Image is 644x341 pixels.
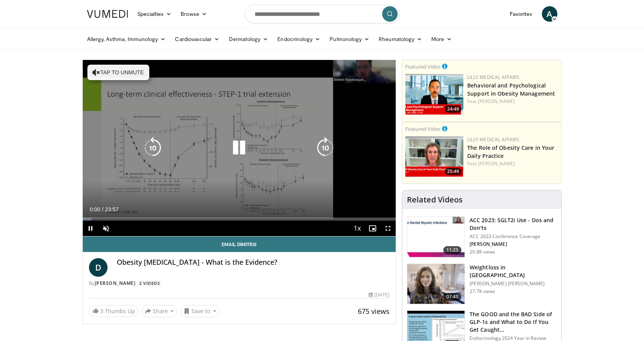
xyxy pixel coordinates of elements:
[95,280,136,286] a: [PERSON_NAME]
[117,258,390,267] h4: Obesity [MEDICAL_DATA] - What is the Evidence?
[505,6,537,22] a: Favorites
[467,144,554,159] a: The Role of Obesity Care in Your Daily Practice
[470,288,495,295] p: 27.7K views
[467,98,558,105] div: Feat.
[180,305,220,317] button: Save to
[224,31,273,47] a: Dermatology
[98,221,114,236] button: Unmute
[102,206,104,212] span: /
[407,195,463,204] h4: Related Videos
[470,216,557,232] h3: ACC 2023: SGLT2i Use - Dos and Don'ts
[90,206,100,212] span: 0:00
[369,291,389,298] div: [DATE]
[87,65,149,80] button: Tap to unmute
[445,168,461,175] span: 25:49
[273,31,325,47] a: Endocrinology
[170,31,224,47] a: Cardiovascular
[470,233,557,240] p: ACC 2023 Conference Coverage
[478,160,515,167] a: [PERSON_NAME]
[427,31,456,47] a: More
[374,31,427,47] a: Rheumatology
[105,206,118,212] span: 23:57
[100,307,103,315] span: 3
[467,136,519,143] a: Lilly Medical Affairs
[87,10,128,18] img: VuMedi Logo
[407,264,465,304] img: 9983fed1-7565-45be-8934-aef1103ce6e2.150x105_q85_crop-smart_upscale.jpg
[470,310,557,334] h3: The GOOD and the BAD Side of GLP-1s and What to Do If You Get Caught…
[405,74,463,115] img: ba3304f6-7838-4e41-9c0f-2e31ebde6754.png.150x105_q85_crop-smart_upscale.png
[470,281,557,287] p: [PERSON_NAME] [PERSON_NAME]
[470,241,557,247] p: [PERSON_NAME]
[467,74,519,81] a: Lilly Medical Affairs
[142,305,178,317] button: Share
[83,60,396,236] video-js: Video Player
[467,160,558,167] div: Feat.
[470,264,557,279] h3: Weightloss in [GEOGRAPHIC_DATA]
[245,5,400,23] input: Search topics, interventions
[358,307,389,316] span: 675 views
[89,305,138,317] a: 3 Thumbs Up
[407,264,557,305] a: 07:41 Weightloss in [GEOGRAPHIC_DATA] [PERSON_NAME] [PERSON_NAME] 27.7K views
[407,216,557,257] a: 11:25 ACC 2023: SGLT2i Use - Dos and Don'ts ACC 2023 Conference Coverage [PERSON_NAME] 29.8K views
[405,136,463,177] img: e1208b6b-349f-4914-9dd7-f97803bdbf1d.png.150x105_q85_crop-smart_upscale.png
[467,82,555,97] a: Behavioral and Psychological Support in Obesity Management
[83,221,98,236] button: Pause
[83,218,396,221] div: Progress Bar
[82,31,171,47] a: Allergy, Asthma, Immunology
[176,6,212,22] a: Browse
[83,236,396,252] a: Email Dimitris
[405,74,463,115] a: 24:49
[137,280,162,286] a: 2 Videos
[407,217,465,257] img: 9258cdf1-0fbf-450b-845f-99397d12d24a.150x105_q85_crop-smart_upscale.jpg
[349,221,365,236] button: Playback Rate
[89,258,108,277] a: D
[445,106,461,113] span: 24:49
[443,246,462,254] span: 11:25
[89,280,390,287] div: By
[405,125,441,132] small: Featured Video
[478,98,515,105] a: [PERSON_NAME]
[133,6,176,22] a: Specialties
[405,136,463,177] a: 25:49
[405,63,441,70] small: Featured Video
[443,293,462,301] span: 07:41
[470,249,495,255] p: 29.8K views
[325,31,374,47] a: Pulmonology
[365,221,380,236] button: Enable picture-in-picture mode
[542,6,557,22] a: A
[380,221,396,236] button: Fullscreen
